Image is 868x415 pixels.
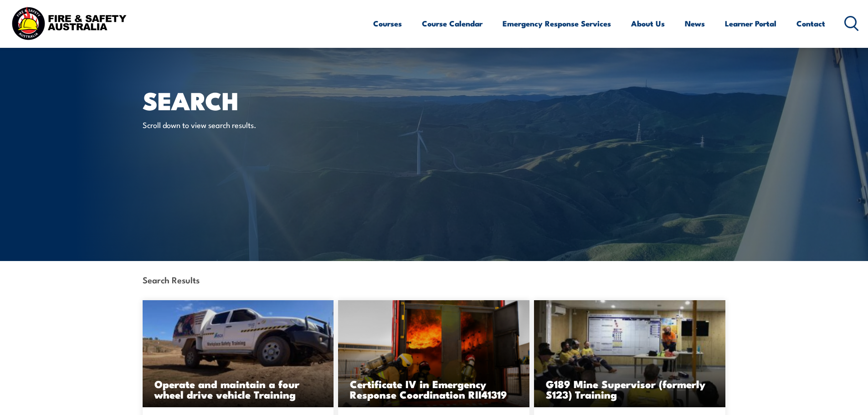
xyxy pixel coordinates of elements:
[143,300,334,407] img: Operate and Maintain a Four Wheel Drive Vehicle TRAINING (1)
[503,11,611,36] a: Emergency Response Services
[534,300,725,407] img: Standard 11 Generic Coal Mine Induction (Surface) TRAINING (1)
[534,300,725,407] a: G189 Mine Supervisor (formerly S123) Training
[338,300,529,407] img: RII41319 Certificate IV in Emergency Response Coordination
[143,273,200,286] strong: Search Results
[350,379,518,400] h3: Certificate IV in Emergency Response Coordination RII41319
[796,11,825,36] a: Contact
[338,300,529,407] a: Certificate IV in Emergency Response Coordination RII41319
[143,119,309,130] p: Scroll down to view search results.
[422,11,483,36] a: Course Calendar
[725,11,776,36] a: Learner Portal
[373,11,402,36] a: Courses
[154,379,322,400] h3: Operate and maintain a four wheel drive vehicle Training
[685,11,705,36] a: News
[143,89,368,111] h1: Search
[546,379,714,400] h3: G189 Mine Supervisor (formerly S123) Training
[631,11,665,36] a: About Us
[143,300,334,407] a: Operate and maintain a four wheel drive vehicle Training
